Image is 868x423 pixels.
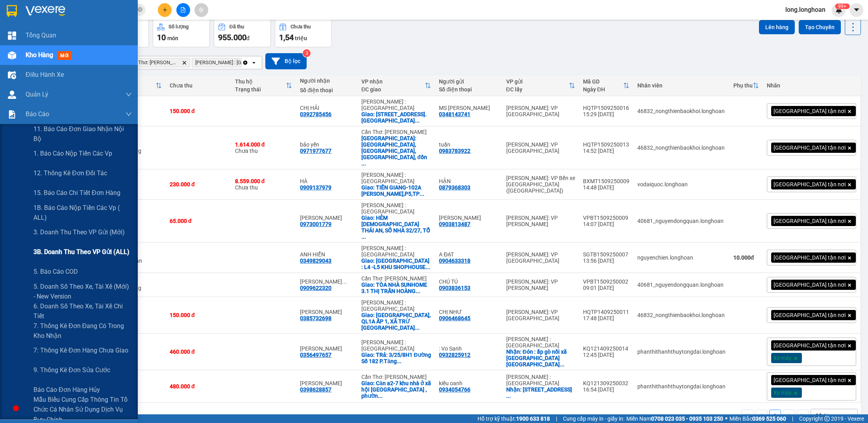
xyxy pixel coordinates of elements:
span: [GEOGRAPHIC_DATA] tận nơi [774,181,846,188]
span: | [556,414,557,423]
span: mới [57,51,72,60]
div: SGTB1509250007 [583,251,629,258]
div: 15:29 [DATE] [583,111,629,117]
div: 8.559.000 đ [235,178,292,184]
button: Bộ lọc [265,53,307,69]
div: HQTP1409250011 [583,309,629,315]
div: LÊ THỊ MỸ OANH [300,309,353,315]
button: Lên hàng [759,20,795,34]
span: ... [397,358,402,364]
img: icon-new-feature [835,6,842,13]
div: Ngày ĐH [583,86,623,93]
span: close-circle [138,6,143,14]
span: 1. Báo cáo nộp tiền các vp [33,148,112,158]
th: Toggle SortBy [502,75,579,96]
span: close-circle [138,7,143,12]
sup: 554 [835,4,849,9]
span: ... [426,264,430,270]
div: Đã thu [229,24,244,30]
div: 1.614.000 đ [235,141,292,148]
span: down [126,91,132,98]
button: Chưa thu1,54 triệu [275,19,332,47]
div: vodaiquoc.longhoan [637,181,725,187]
th: Toggle SortBy [357,75,435,96]
span: Báo cáo đơn hàng hủy [33,385,100,395]
div: 230.000 đ [170,181,227,187]
strong: 0708 023 035 - 0935 103 250 [651,416,723,422]
span: [GEOGRAPHIC_DATA] tận nơi [774,217,846,224]
div: 16:54 [DATE] [583,386,629,393]
div: 17:48 [DATE] [583,315,629,321]
div: 0904633318 [439,258,470,264]
span: Cần Thơ: Kho Ninh Kiều, close by backspace [125,58,190,67]
div: kiều oanh [439,380,498,386]
div: 460.000 đ [170,349,227,355]
div: [PERSON_NAME]: VP [GEOGRAPHIC_DATA] [506,251,575,264]
div: [PERSON_NAME] : [GEOGRAPHIC_DATA] [361,172,431,184]
div: Chưa thu [235,141,292,154]
span: 11. Báo cáo đơn giao nhận nội bộ [33,124,132,144]
button: Số lượng10món [153,19,210,47]
img: logo-vxr [7,5,17,17]
span: [GEOGRAPHIC_DATA] tận nơi [774,281,846,288]
sup: 3 [303,49,311,57]
div: Người nhận [300,78,353,84]
span: [GEOGRAPHIC_DATA] tận nơi [774,108,846,115]
div: khánh vy [300,380,353,386]
div: VP nhận [361,78,425,85]
span: Tổng Quan [26,30,56,40]
div: Giao: TRả: 3/25/8H1 Đường Số 182 P.Tăng Nhơn Phú A, TP.Thủ Đức, Hồ Chí Minh [361,352,431,364]
span: Hồ Chí Minh : Kho Quận 12, close by backspace [192,58,257,67]
div: phanthithanhthuytongdai.longhoan [637,383,725,390]
svg: open [251,59,257,66]
span: Hồ Chí Minh : Kho Quận 12 [195,59,246,66]
div: Giao: TÒA NHÀ SUNHOME 3.1 THỊ TRẤN HOÀNG HÔN, AN THỚI, PHÚ QUỐC, KIÊN GIANG [361,282,431,294]
div: NGUYỄN TRUNG HIẾU [300,278,353,285]
div: 0903836153 [439,285,470,291]
div: 0348143741 [439,111,470,117]
div: Mã GD [583,78,623,85]
span: aim [198,7,204,13]
span: Báo cáo [26,109,49,119]
div: 0349829043 [300,258,331,264]
div: phanthithanhthuytongdai.longhoan [637,349,725,355]
div: Người gửi [439,78,498,85]
div: HQTP1509250013 [583,141,629,148]
div: [PERSON_NAME]: VP [GEOGRAPHIC_DATA] [506,309,575,321]
span: ... [361,160,366,167]
span: 10 [157,33,166,42]
div: Nhận: Đón : ấp gò nổi xã ninh điền huyện châu thành tỉnh tây ninh [506,349,575,367]
div: [PERSON_NAME] : [GEOGRAPHIC_DATA] [361,299,431,312]
div: VPBT1509250002 [583,278,629,285]
span: ... [560,361,564,367]
div: 150.000 đ [170,108,227,114]
div: Giao: TP TÂY NINH : L4 -L5 KHU SHOPHOUSE MBLAND ĐƯỜNG 30 /4 PHƯỜNG TÂY NINH , TỈNH TÂY NINH ( NGÂ... [361,258,431,270]
div: : Vo Sanh [439,345,498,352]
div: [PERSON_NAME] : [GEOGRAPHIC_DATA] [361,339,431,352]
div: Giao: Căn a2-7 khu nhà ở xã hội long Đức , phường long đức , tp trà vinh [361,380,431,399]
div: 09:01 [DATE] [583,285,629,291]
span: plus [162,7,168,13]
span: 3B. Doanh Thu theo VP Gửi (ALL) [33,247,130,257]
div: Minh Trí [300,345,353,352]
button: plus [158,3,172,17]
div: Số điện thoại [300,87,353,93]
span: 12. Thống kê đơn đối tác [33,168,107,178]
span: 1,54 [279,33,294,42]
div: 40681_nguyendongquan.longhoan [637,218,725,224]
span: 5. Doanh số theo xe, tài xế (mới) - New version [33,282,132,301]
div: 46832_nongthienbaokhoi.longhoan [637,108,725,114]
div: 65.000 đ [170,218,227,224]
div: Cần Thơ: [PERSON_NAME] [361,374,431,380]
div: 0909622320 [300,285,331,291]
span: [GEOGRAPHIC_DATA] tận nơi [774,254,846,261]
div: 0983783922 [439,148,470,154]
div: Số lượng [168,24,189,30]
div: 10 / trang [816,412,840,419]
div: 14:48 [DATE] [583,184,629,191]
div: [PERSON_NAME] : [GEOGRAPHIC_DATA] [361,202,431,215]
div: Giao: ấp phú an, an phú thuận, châu thành, đồng tháp [361,135,431,167]
div: Giao: SỐ 47 BA CU, PHƯỜNG 1, TP. VŨNG TÀU, VŨNG TÀU [361,111,431,124]
span: 7: Thống kê đơn hàng chưa giao [33,345,128,355]
button: 1 [769,410,781,421]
